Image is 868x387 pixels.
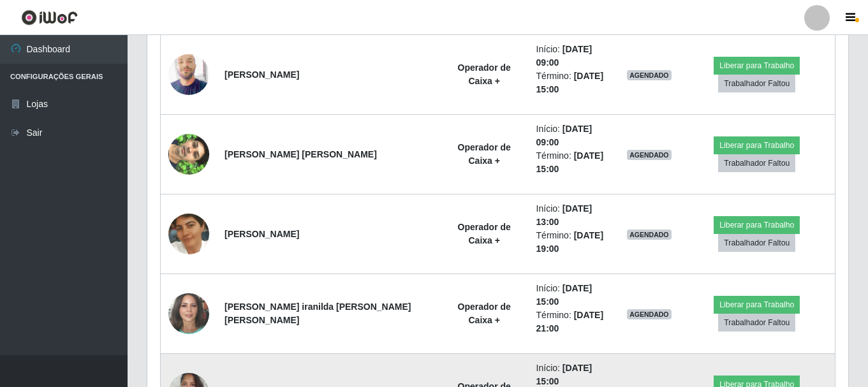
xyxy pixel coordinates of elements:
[536,124,592,147] time: [DATE] 09:00
[458,302,511,325] strong: Operador de Caixa +
[536,363,592,386] time: [DATE] 15:00
[168,198,209,270] img: 1737588707285.jpeg
[714,57,800,75] button: Liberar para Trabalho
[627,309,672,319] span: AGENDADO
[536,149,612,176] li: Término:
[21,10,78,26] img: CoreUI Logo
[168,289,209,338] img: 1689966026583.jpeg
[168,49,209,100] img: 1674565622549.jpeg
[224,69,299,80] strong: [PERSON_NAME]
[536,282,612,309] li: Início:
[536,229,612,256] li: Término:
[627,230,672,240] span: AGENDADO
[714,136,800,154] button: Liberar para Trabalho
[458,142,511,166] strong: Operador de Caixa +
[168,118,209,191] img: 1750971978836.jpeg
[718,314,795,332] button: Trabalhador Faltou
[536,69,612,96] li: Término:
[536,43,612,69] li: Início:
[224,229,299,239] strong: [PERSON_NAME]
[458,62,511,86] strong: Operador de Caixa +
[627,70,672,80] span: AGENDADO
[536,309,612,335] li: Término:
[458,222,511,245] strong: Operador de Caixa +
[718,75,795,92] button: Trabalhador Faltou
[536,203,592,227] time: [DATE] 13:00
[536,202,612,229] li: Início:
[714,216,800,234] button: Liberar para Trabalho
[627,150,672,160] span: AGENDADO
[536,122,612,149] li: Início:
[224,302,411,325] strong: [PERSON_NAME] iranilda [PERSON_NAME] [PERSON_NAME]
[536,283,592,307] time: [DATE] 15:00
[224,149,377,159] strong: [PERSON_NAME] [PERSON_NAME]
[718,154,795,172] button: Trabalhador Faltou
[536,44,592,68] time: [DATE] 09:00
[718,234,795,252] button: Trabalhador Faltou
[714,296,800,314] button: Liberar para Trabalho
